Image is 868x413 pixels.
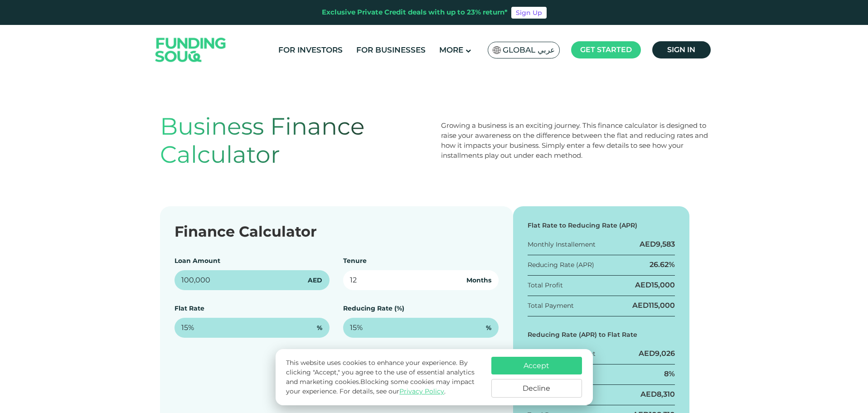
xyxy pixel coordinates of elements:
[466,276,491,285] span: Months
[528,281,563,290] div: Total Profit
[667,45,695,54] span: Sign in
[655,349,675,358] span: 9,026
[160,112,427,169] h1: Business Finance Calculator
[656,240,675,248] span: 9,583
[491,379,582,398] button: Decline
[528,221,675,230] div: Flat Rate to Reducing Rate (APR)
[439,45,463,54] span: More
[528,301,574,311] div: Total Payment
[146,27,235,73] img: Logo
[580,45,632,54] span: Get started
[175,257,220,265] label: Loan Amount
[664,369,675,379] div: 8%
[339,387,446,395] span: For details, see our .
[286,358,482,396] p: This website uses cookies to enhance your experience. By clicking "Accept," you agree to the use ...
[286,378,475,395] span: Blocking some cookies may impact your experience.
[354,43,428,58] a: For Businesses
[486,323,491,333] span: %
[649,301,675,310] span: 115,000
[276,43,345,58] a: For Investors
[343,257,367,265] label: Tenure
[528,240,596,249] div: Monthly Installement
[493,46,501,54] img: SA Flag
[639,349,675,359] div: AED
[528,330,675,340] div: Reducing Rate (APR) to Flat Rate
[503,45,555,55] span: Global عربي
[528,260,594,270] div: Reducing Rate (APR)
[511,7,547,19] a: Sign Up
[175,221,499,243] div: Finance Calculator
[441,121,708,160] div: Growing a business is an exciting journey. This finance calculator is designed to raise your awar...
[657,390,675,398] span: 8,310
[175,304,204,312] label: Flat Rate
[491,357,582,374] button: Accept
[632,301,675,311] div: AED
[650,260,675,270] div: 26.62%
[652,41,711,58] a: Sign in
[399,387,444,395] a: Privacy Policy
[635,280,675,290] div: AED
[317,323,322,333] span: %
[322,7,508,18] div: Exclusive Private Credit deals with up to 23% return*
[640,239,675,249] div: AED
[343,304,404,312] label: Reducing Rate (%)
[651,281,675,289] span: 15,000
[640,389,675,399] div: AED
[308,276,322,285] span: AED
